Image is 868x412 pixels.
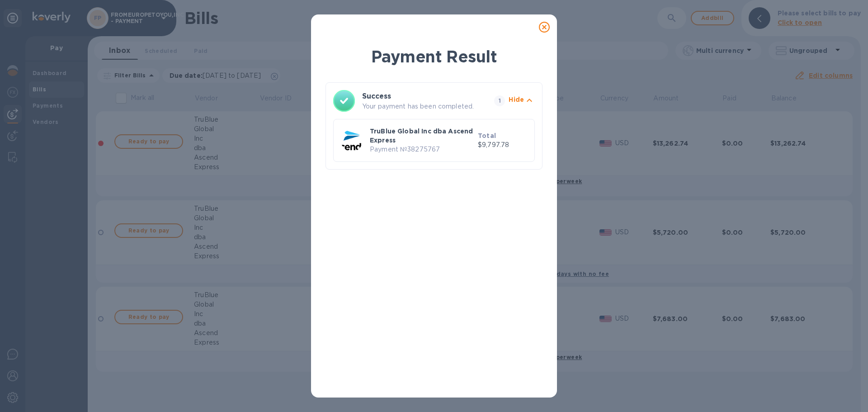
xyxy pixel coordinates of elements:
p: Hide [509,95,524,104]
button: Hide [509,95,535,107]
h3: Success [362,91,478,102]
p: Your payment has been completed. [362,102,491,111]
p: $9,797.78 [478,140,527,150]
b: Total [478,132,496,139]
h1: Payment Result [325,45,542,68]
p: TruBlue Global Inc dba Ascend Express [370,127,474,145]
span: 1 [494,95,505,106]
p: Payment № 38275767 [370,145,474,154]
